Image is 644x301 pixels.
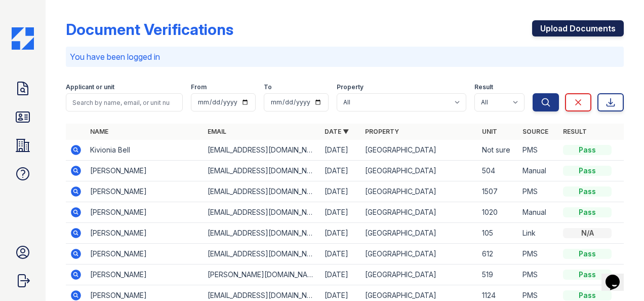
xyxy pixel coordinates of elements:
td: [GEOGRAPHIC_DATA] [361,140,478,161]
a: Name [90,128,108,135]
td: [PERSON_NAME][DOMAIN_NAME][EMAIL_ADDRESS][PERSON_NAME][DOMAIN_NAME] [204,265,320,285]
img: CE_Icon_Blue-c292c112584629df590d857e76928e9f676e5b41ef8f769ba2f05ee15b207248.png [12,27,34,50]
td: Manual [518,161,559,181]
div: Pass [563,207,612,217]
td: [GEOGRAPHIC_DATA] [361,181,478,202]
td: [EMAIL_ADDRESS][DOMAIN_NAME] [204,161,320,181]
input: Search by name, email, or unit number [66,93,183,111]
a: Source [522,128,548,135]
td: [PERSON_NAME] [86,161,203,181]
td: [EMAIL_ADDRESS][DOMAIN_NAME] [204,202,320,223]
a: Property [365,128,399,135]
div: Pass [563,186,612,197]
td: [GEOGRAPHIC_DATA] [361,223,478,244]
td: 519 [478,265,518,285]
td: [DATE] [320,140,361,161]
label: Property [337,83,364,91]
a: Unit [482,128,497,135]
td: 1507 [478,181,518,202]
td: 612 [478,244,518,265]
td: [DATE] [320,161,361,181]
td: [GEOGRAPHIC_DATA] [361,202,478,223]
div: Pass [563,290,612,300]
label: To [264,83,272,91]
td: Kivionia Bell [86,140,203,161]
td: Not sure [478,140,518,161]
td: [PERSON_NAME] [86,265,203,285]
td: [GEOGRAPHIC_DATA] [361,161,478,181]
td: 105 [478,223,518,244]
td: [DATE] [320,244,361,265]
td: [EMAIL_ADDRESS][DOMAIN_NAME] [204,223,320,244]
label: From [191,83,207,91]
td: [PERSON_NAME] [86,223,203,244]
td: [DATE] [320,223,361,244]
div: Pass [563,249,612,259]
td: [GEOGRAPHIC_DATA] [361,265,478,285]
td: PMS [518,244,559,265]
td: [EMAIL_ADDRESS][DOMAIN_NAME] [204,140,320,161]
p: You have been logged in [70,51,620,63]
div: N/A [563,228,612,238]
td: [PERSON_NAME] [86,244,203,265]
td: PMS [518,181,559,202]
td: 504 [478,161,518,181]
a: Date ▼ [325,128,349,135]
td: [DATE] [320,202,361,223]
label: Applicant or unit [66,83,114,91]
td: PMS [518,265,559,285]
td: Manual [518,202,559,223]
iframe: chat widget [601,260,634,291]
td: [GEOGRAPHIC_DATA] [361,244,478,265]
a: Email [208,128,226,135]
td: [EMAIL_ADDRESS][DOMAIN_NAME] [204,244,320,265]
div: Pass [563,166,612,176]
div: Document Verifications [66,20,233,39]
div: Pass [563,145,612,155]
a: Upload Documents [532,20,624,36]
td: PMS [518,140,559,161]
label: Result [474,83,493,91]
td: Link [518,223,559,244]
td: [DATE] [320,181,361,202]
td: 1020 [478,202,518,223]
a: Result [563,128,587,135]
td: [PERSON_NAME] [86,181,203,202]
td: [DATE] [320,265,361,285]
td: [PERSON_NAME] [86,202,203,223]
td: [EMAIL_ADDRESS][DOMAIN_NAME] [204,181,320,202]
div: Pass [563,270,612,280]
